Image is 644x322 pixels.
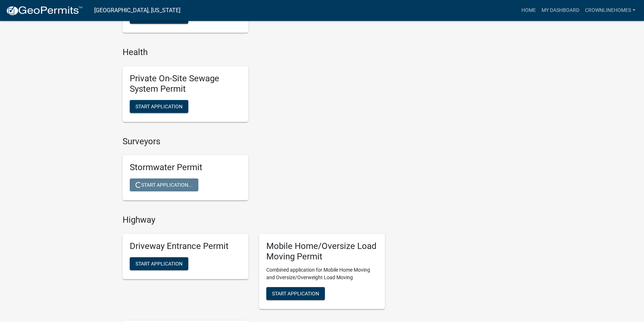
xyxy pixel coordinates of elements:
h5: Private On-Site Sewage System Permit [130,73,241,94]
span: Start Application [135,103,183,109]
a: [GEOGRAPHIC_DATA], [US_STATE] [94,4,180,17]
button: Start Application [266,287,325,300]
button: Start Application [130,257,188,270]
h5: Mobile Home/Oversize Load Moving Permit [266,241,378,262]
h5: Driveway Entrance Permit [130,241,241,251]
a: crownlinehomes [582,4,638,17]
span: Start Application [135,260,183,266]
a: My Dashboard [539,4,582,17]
a: Home [519,4,539,17]
h5: Stormwater Permit [130,162,241,173]
span: Start Application... [135,182,193,188]
h4: Surveyors [123,136,385,147]
button: Start Application [130,100,188,113]
span: Start Application [272,290,319,296]
p: Combined application for Mobile Home Moving and Oversize/Overweight Load Moving [266,266,378,281]
button: Start Application... [130,178,198,191]
h4: Health [123,47,385,58]
h4: Highway [123,215,385,225]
